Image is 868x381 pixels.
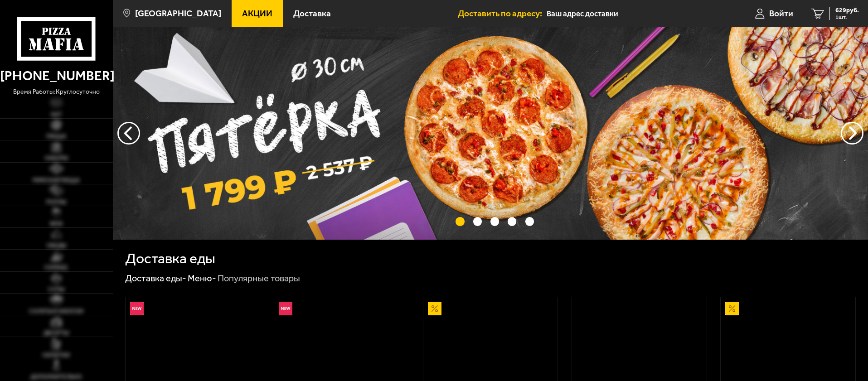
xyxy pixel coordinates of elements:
img: Акционный [428,302,441,315]
span: Римская пицца [33,178,80,183]
span: Пицца [46,134,66,140]
span: [GEOGRAPHIC_DATA] [135,9,221,18]
span: 1 шт. [835,14,859,20]
span: Салаты и закуски [29,309,83,314]
span: Десерты [44,330,69,336]
span: Хит [51,112,62,118]
span: Наборы [45,155,68,161]
span: Горячее [44,265,68,271]
button: точки переключения [525,217,534,226]
button: предыдущий [841,122,863,145]
div: Популярные товары [218,273,300,285]
span: Доставить по адресу: [458,9,547,18]
h1: Доставка еды [125,251,215,266]
span: 629 руб. [835,7,859,14]
span: Дополнительно [30,374,82,380]
button: следующий [117,122,140,145]
button: точки переключения [490,217,499,226]
span: Акции [242,9,272,18]
input: Ваш адрес доставки [547,5,720,22]
img: Акционный [725,302,739,315]
button: точки переключения [508,217,516,226]
span: Обеды [47,243,66,249]
button: точки переключения [456,217,464,226]
button: точки переключения [473,217,482,226]
img: Новинка [130,302,144,315]
span: Роллы [46,199,66,205]
span: Войти [769,9,793,18]
span: Напитки [43,352,70,358]
span: WOK [50,221,63,227]
a: Меню- [188,273,216,284]
a: Доставка еды- [125,273,186,284]
img: Новинка [279,302,292,315]
span: Супы [48,287,64,293]
span: Доставка [293,9,331,18]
